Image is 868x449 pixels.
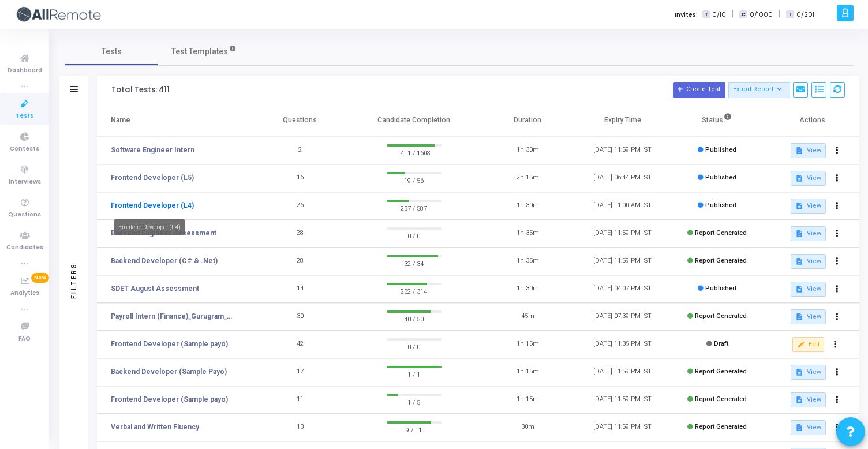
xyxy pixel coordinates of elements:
[387,285,442,297] span: 232 / 314
[111,394,228,405] a: Frontend Developer (Sample payo)
[791,420,826,435] button: View
[575,137,669,164] td: [DATE] 11:59 PM IST
[702,10,710,19] span: T
[695,229,747,237] span: Report Generated
[575,303,669,331] td: [DATE] 07:39 PM IST
[387,396,442,407] span: 1 / 5
[114,219,185,235] div: Frontend Developer (L4)
[714,340,728,347] span: Draft
[796,10,814,20] span: 0/201
[795,202,803,210] mat-icon: description
[480,137,575,164] td: 1h 30m
[575,248,669,275] td: [DATE] 11:59 PM IST
[779,8,780,20] span: |
[111,85,170,95] div: Total Tests: 411
[695,423,747,431] span: Report Generated
[795,257,803,265] mat-icon: description
[791,171,826,186] button: View
[253,220,347,248] td: 28
[480,248,575,275] td: 1h 35m
[791,199,826,214] button: View
[750,10,773,20] span: 0/1000
[791,392,826,407] button: View
[6,243,43,253] span: Candidates
[786,10,794,19] span: I
[728,82,790,98] button: Export Report
[97,104,253,137] th: Name
[575,192,669,220] td: [DATE] 11:00 AM IST
[575,331,669,358] td: [DATE] 11:35 PM IST
[387,230,442,241] span: 0 / 0
[795,313,803,321] mat-icon: description
[791,254,826,269] button: View
[253,104,347,137] th: Questions
[253,331,347,358] td: 42
[253,192,347,220] td: 26
[575,164,669,192] td: [DATE] 06:44 PM IST
[675,10,698,20] label: Invites:
[705,146,736,154] span: Published
[102,46,122,58] span: Tests
[8,66,42,76] span: Dashboard
[111,339,228,349] a: Frontend Developer (Sample payo)
[111,366,227,377] a: Backend Developer (Sample Payo)
[791,282,826,297] button: View
[575,220,669,248] td: [DATE] 11:59 PM IST
[253,386,347,414] td: 11
[791,309,826,324] button: View
[480,275,575,303] td: 1h 30m
[797,341,805,349] mat-icon: edit
[31,273,49,283] span: New
[111,200,194,211] a: Frontend Developer (L4)
[111,173,194,183] a: Frontend Developer (L5)
[387,202,442,214] span: 237 / 587
[253,303,347,331] td: 30
[480,192,575,220] td: 1h 30m
[792,337,824,352] button: Edit
[111,283,199,294] a: SDET August Assessment
[695,312,747,320] span: Report Generated
[111,422,199,432] a: Verbal and Written Fluency
[480,164,575,192] td: 2h 15m
[69,217,79,344] div: Filters
[387,341,442,352] span: 0 / 0
[739,10,747,19] span: C
[791,365,826,380] button: View
[795,285,803,293] mat-icon: description
[670,104,765,137] th: Status
[171,46,228,58] span: Test Templates
[18,334,31,344] span: FAQ
[387,368,442,380] span: 1 / 1
[111,145,194,155] a: Software Engineer Intern
[795,368,803,376] mat-icon: description
[712,10,726,20] span: 0/10
[480,414,575,441] td: 30m
[795,396,803,404] mat-icon: description
[16,111,33,121] span: Tests
[111,256,218,266] a: Backend Developer (C# & .Net)
[765,104,859,137] th: Actions
[14,3,101,26] img: logo
[695,368,747,375] span: Report Generated
[795,174,803,182] mat-icon: description
[253,137,347,164] td: 2
[695,395,747,403] span: Report Generated
[795,230,803,238] mat-icon: description
[575,358,669,386] td: [DATE] 11:59 PM IST
[695,257,747,264] span: Report Generated
[795,424,803,432] mat-icon: description
[575,275,669,303] td: [DATE] 04:07 PM IST
[791,143,826,158] button: View
[673,82,725,98] button: Create Test
[387,147,442,158] span: 1411 / 1608
[253,414,347,441] td: 13
[480,220,575,248] td: 1h 35m
[387,313,442,324] span: 40 / 50
[253,275,347,303] td: 14
[575,414,669,441] td: [DATE] 11:59 PM IST
[347,104,480,137] th: Candidate Completion
[253,164,347,192] td: 16
[791,226,826,241] button: View
[480,331,575,358] td: 1h 15m
[480,104,575,137] th: Duration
